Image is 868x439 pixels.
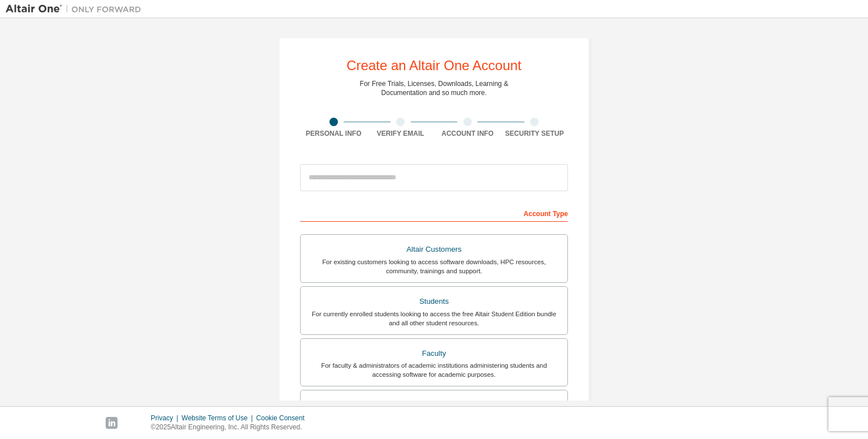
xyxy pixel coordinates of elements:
[501,129,568,138] div: Security Setup
[307,397,561,413] div: Everyone else
[300,129,367,138] div: Personal Info
[346,59,522,72] div: Create an Altair One Account
[151,423,311,432] p: © 2025 Altair Engineering, Inc. All Rights Reserved.
[300,204,568,222] div: Account Type
[307,361,561,379] div: For faculty & administrators of academic institutions administering students and accessing softwa...
[367,129,435,138] div: Verify Email
[6,3,147,15] img: Altair One
[307,294,561,309] div: Students
[307,346,561,361] div: Faculty
[181,414,256,423] div: Website Terms of Use
[360,79,509,97] div: For Free Trials, Licenses, Downloads, Learning & Documentation and so much more.
[434,129,501,138] div: Account Info
[307,309,561,328] div: For currently enrolled students looking to access the free Altair Student Edition bundle and all ...
[106,417,118,429] img: linkedin.svg
[151,414,181,423] div: Privacy
[256,414,311,423] div: Cookie Consent
[307,257,561,276] div: For existing customers looking to access software downloads, HPC resources, community, trainings ...
[307,242,561,257] div: Altair Customers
